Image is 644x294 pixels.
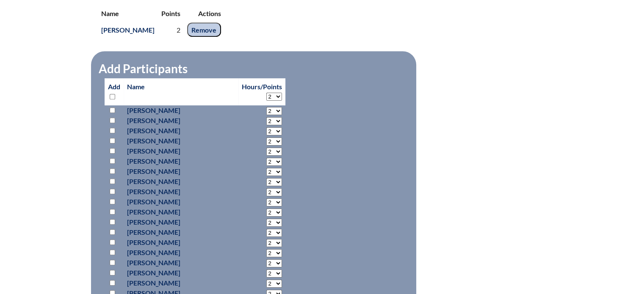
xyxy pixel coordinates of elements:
legend: Add Participants [98,61,188,76]
p: Hours/Points [242,82,282,92]
p: [PERSON_NAME] [127,126,235,136]
a: [PERSON_NAME] [98,24,158,36]
p: Add [108,82,120,102]
p: [PERSON_NAME] [127,136,235,146]
p: [PERSON_NAME] [127,207,235,217]
p: [PERSON_NAME] [127,237,235,247]
p: [PERSON_NAME] [127,278,235,288]
p: Points [161,8,180,19]
p: [PERSON_NAME] [127,247,235,258]
p: Actions [187,8,221,19]
p: [PERSON_NAME] [127,105,235,115]
p: [PERSON_NAME] [127,166,235,176]
p: [PERSON_NAME] [127,146,235,156]
p: [PERSON_NAME] [127,258,235,268]
p: Name [127,82,235,92]
p: [PERSON_NAME] [127,115,235,126]
input: Remove [187,22,221,37]
p: [PERSON_NAME] [127,268,235,278]
p: [PERSON_NAME] [127,197,235,207]
p: [PERSON_NAME] [127,217,235,227]
p: [PERSON_NAME] [127,156,235,166]
td: 2 [158,22,184,37]
p: [PERSON_NAME] [127,176,235,187]
p: [PERSON_NAME] [127,227,235,237]
p: Name [101,8,155,19]
p: [PERSON_NAME] [127,187,235,197]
